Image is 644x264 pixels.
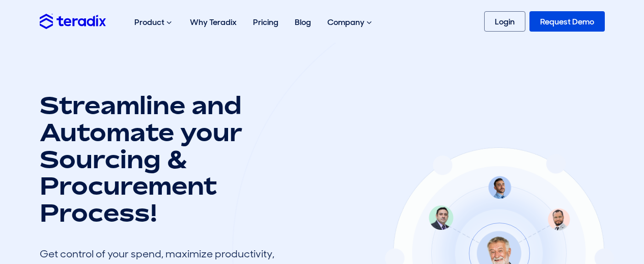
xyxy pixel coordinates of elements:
a: Blog [287,6,319,38]
div: Product [126,6,182,39]
a: Request Demo [529,11,605,32]
img: Teradix logo [40,14,106,29]
a: Why Teradix [182,6,245,38]
h1: Streamline and Automate your Sourcing & Procurement Process! [40,92,284,226]
a: Pricing [245,6,287,38]
a: Login [484,11,525,32]
div: Company [319,6,382,39]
